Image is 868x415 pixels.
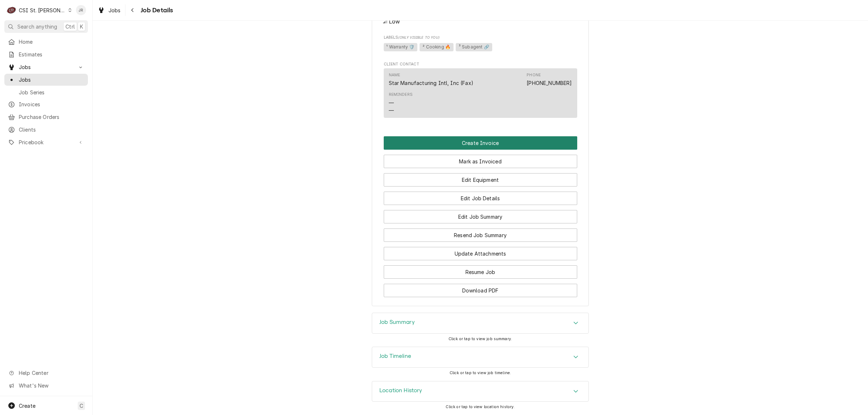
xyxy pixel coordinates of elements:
button: Download PDF [384,284,577,297]
div: Reminders [389,92,413,114]
span: Pricebook [19,138,73,146]
button: Edit Job Details [384,192,577,205]
a: Go to Help Center [4,367,88,379]
div: Phone [527,72,572,87]
span: Search anything [17,23,57,30]
div: Contact [384,68,577,118]
span: K [80,23,83,30]
div: Button Group Row [384,205,577,223]
div: Client Contact [384,61,577,121]
div: Button Group Row [384,168,577,187]
div: Star Manufacturing Intl, Inc (Fax) [389,79,473,87]
a: Go to Pricebook [4,136,88,148]
a: Jobs [4,74,88,86]
span: ¹ Warranty 🛡️ [384,43,418,52]
div: Reminders [389,92,413,98]
button: Resend Job Summary [384,228,577,242]
a: Job Series [4,86,88,98]
a: Clients [4,124,88,136]
button: Search anythingCtrlK [4,20,88,33]
span: C [80,402,83,410]
button: Create Invoice [384,136,577,150]
div: — [389,107,394,114]
span: Click or tap to view job timeline. [450,371,511,375]
span: Jobs [109,7,121,14]
div: Job Summary [372,313,589,334]
span: Click or tap to view job summary. [448,337,512,341]
div: Name [389,72,400,78]
a: Jobs [95,4,124,16]
span: Job Details [139,5,173,15]
div: Button Group Row [384,223,577,242]
div: Button Group Row [384,187,577,205]
div: — [389,99,394,107]
div: Accordion Header [372,347,588,367]
span: Estimates [19,51,84,58]
a: Estimates [4,48,88,60]
span: [object Object] [384,42,577,53]
div: Button Group Row [384,242,577,260]
div: Accordion Header [372,381,588,402]
a: [PHONE_NUMBER] [527,80,572,86]
div: JR [76,5,86,15]
a: Go to Jobs [4,61,88,73]
div: Job Timeline [372,347,589,368]
div: Button Group Row [384,279,577,297]
span: Invoices [19,100,84,108]
span: Priority [384,17,577,26]
button: Edit Job Summary [384,210,577,223]
span: Clients [19,126,84,133]
button: Edit Equipment [384,173,577,187]
span: Jobs [19,76,84,84]
button: Mark as Invoiced [384,155,577,168]
div: Button Group Row [384,150,577,168]
span: ² Cooking 🔥 [420,43,454,52]
div: Button Group Row [384,136,577,150]
div: Low [384,17,577,26]
button: Resume Job [384,265,577,279]
div: CSI St. Louis's Avatar [7,5,17,15]
span: Home [19,38,84,46]
div: Button Group Row [384,260,577,279]
h3: Location History [379,387,422,394]
span: Click or tap to view location history. [446,405,515,409]
div: Location History [372,381,589,402]
span: What's New [19,382,84,389]
div: Phone [527,72,541,78]
span: Ctrl [65,23,75,30]
button: Accordion Details Expand Trigger [372,347,588,367]
div: [object Object] [384,35,577,52]
button: Accordion Details Expand Trigger [372,313,588,333]
button: Navigate back [127,4,139,16]
a: Purchase Orders [4,111,88,123]
span: Create [19,403,35,409]
div: C [7,5,17,15]
span: Help Center [19,369,84,377]
div: CSI St. [PERSON_NAME] [19,7,66,14]
div: Name [389,72,473,87]
span: ³ Subagent 🔗 [456,43,492,52]
span: Purchase Orders [19,113,84,121]
a: Invoices [4,98,88,110]
span: (Only Visible to You) [398,35,439,39]
h3: Job Timeline [379,353,411,360]
div: Jessica Rentfro's Avatar [76,5,86,15]
span: Labels [384,35,577,40]
button: Accordion Details Expand Trigger [372,381,588,402]
div: Button Group [384,136,577,297]
div: Client Contact List [384,68,577,121]
a: Home [4,36,88,48]
div: Accordion Header [372,313,588,333]
span: Client Contact [384,61,577,67]
h3: Job Summary [379,319,415,326]
button: Update Attachments [384,247,577,260]
span: Job Series [19,89,84,96]
a: Go to What's New [4,380,88,392]
span: Jobs [19,63,73,71]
